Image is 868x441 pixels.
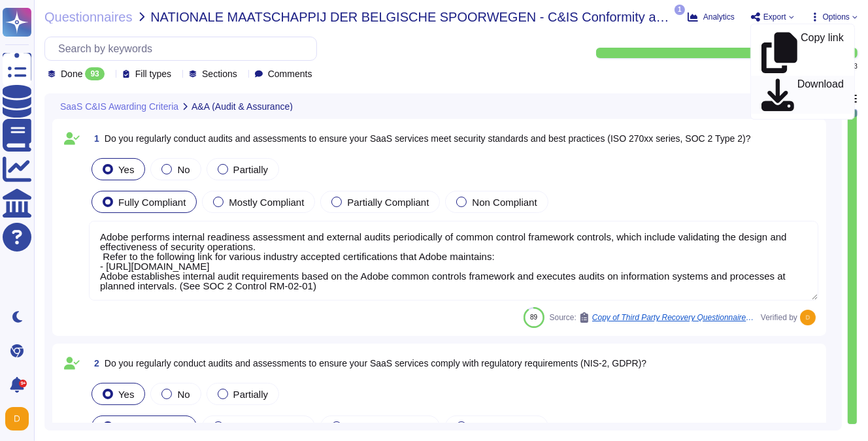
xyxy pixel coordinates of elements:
[472,197,537,208] span: Non Compliant
[472,421,537,433] span: Non Compliant
[761,314,797,321] span: Verified by
[118,421,186,433] span: Fully Compliant
[751,76,854,114] a: Download
[763,13,786,21] span: Export
[800,310,816,325] img: user
[530,314,537,321] span: 89
[5,407,29,431] img: user
[61,69,82,78] span: Done
[52,37,316,60] input: Search by keywords
[135,69,171,78] span: Fill types
[347,421,429,433] span: Partially Compliant
[118,389,134,400] span: Yes
[177,164,190,175] span: No
[268,69,312,78] span: Comments
[688,12,735,22] button: Analytics
[202,69,237,78] span: Sections
[89,134,99,143] span: 1
[150,10,672,24] span: NATIONALE MAATSCHAPPIJ DER BELGISCHE SPOORWEGEN - C&IS Conformity and Awarding Criteria SaaS Solu...
[89,359,99,368] span: 2
[3,404,38,433] button: user
[177,389,190,400] span: No
[233,389,268,400] span: Partially
[229,197,304,208] span: Mostly Compliant
[60,102,178,111] span: SaaS C&IS Awarding Criteria
[550,312,756,323] span: Source:
[675,5,685,15] span: 1
[19,380,27,387] div: 9+
[801,33,844,73] p: Copy link
[797,79,844,111] p: Download
[751,29,854,76] a: Copy link
[44,10,133,24] span: Questionnaires
[105,358,646,368] span: Do you regularly conduct audits and assessments to ensure your SaaS services comply with regulato...
[229,421,304,433] span: Mostly Compliant
[192,102,293,111] span: A&A (Audit & Assurance)
[347,197,429,208] span: Partially Compliant
[233,164,268,175] span: Partially
[118,197,186,208] span: Fully Compliant
[89,221,818,301] textarea: Adobe performs internal readiness assessment and external audits periodically of common control f...
[823,13,850,21] span: Options
[592,314,756,321] span: Copy of Third Party Recovery Questionnaire Sent [DATE] (1)
[105,133,751,144] span: Do you regularly conduct audits and assessments to ensure your SaaS services meet security standa...
[118,164,134,175] span: Yes
[703,13,735,21] span: Analytics
[85,67,104,80] div: 93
